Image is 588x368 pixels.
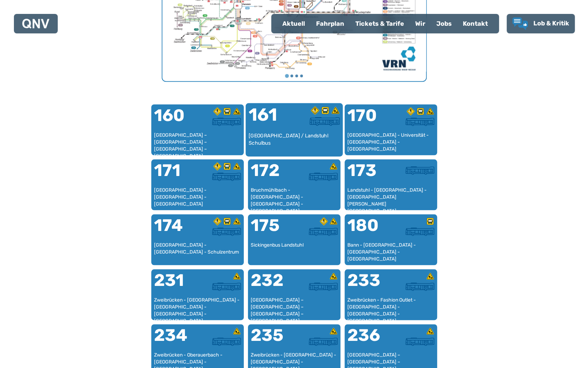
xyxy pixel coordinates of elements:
[347,272,391,297] div: 233
[212,337,241,346] img: Überlandbus
[290,74,293,77] button: Gehe zu Seite 2
[212,282,241,291] img: Überlandbus
[347,217,391,242] div: 180
[251,162,294,187] div: 172
[431,15,457,33] a: Jobs
[311,15,350,33] a: Fahrplan
[347,242,434,262] div: Bann - [GEOGRAPHIC_DATA] - [GEOGRAPHIC_DATA] - [GEOGRAPHIC_DATA]
[533,19,569,27] span: Lob & Kritik
[309,282,338,291] img: Überlandbus
[309,337,338,346] img: Überlandbus
[347,297,434,317] div: Zweibrücken - Fashion Outlet - [GEOGRAPHIC_DATA] - [GEOGRAPHIC_DATA] - [GEOGRAPHIC_DATA]
[410,15,431,33] a: Wir
[405,337,434,346] img: Überlandbus
[154,297,241,317] div: Zweibrücken - [GEOGRAPHIC_DATA] - [GEOGRAPHIC_DATA] - [GEOGRAPHIC_DATA] - [GEOGRAPHIC_DATA] - [GE...
[512,17,569,30] a: Lob & Kritik
[251,272,294,297] div: 232
[154,162,198,187] div: 171
[248,132,340,153] div: [GEOGRAPHIC_DATA] / Landstuhl Schulbus
[309,117,340,126] img: Überlandbus
[251,242,338,262] div: Sickingenbus Landstuhl
[347,107,391,132] div: 170
[300,74,303,77] button: Gehe zu Seite 4
[251,327,294,352] div: 235
[350,15,410,33] a: Tickets & Tarife
[347,187,434,207] div: Landstuhl - [GEOGRAPHIC_DATA] - [GEOGRAPHIC_DATA][PERSON_NAME][GEOGRAPHIC_DATA]
[285,74,289,78] button: Gehe zu Seite 1
[162,73,426,78] ul: Wählen Sie eine Seite zum Anzeigen
[347,132,434,152] div: [GEOGRAPHIC_DATA] - Universität - [GEOGRAPHIC_DATA] - [GEOGRAPHIC_DATA]
[347,327,391,352] div: 236
[154,327,198,352] div: 234
[295,74,298,77] button: Gehe zu Seite 3
[405,118,434,126] img: Überlandbus
[154,107,198,132] div: 160
[154,242,241,262] div: [GEOGRAPHIC_DATA] - [GEOGRAPHIC_DATA] - Schulzentrum
[248,106,294,132] div: 161
[277,15,311,33] a: Aktuell
[251,187,338,207] div: Bruchmühlbach - [GEOGRAPHIC_DATA] - [GEOGRAPHIC_DATA] - [GEOGRAPHIC_DATA] - [GEOGRAPHIC_DATA]
[154,217,198,242] div: 174
[212,118,241,126] img: Überlandbus
[347,162,391,187] div: 173
[154,132,241,152] div: [GEOGRAPHIC_DATA] – [GEOGRAPHIC_DATA] – [GEOGRAPHIC_DATA] – [GEOGRAPHIC_DATA] – [GEOGRAPHIC_DATA]...
[154,272,198,297] div: 231
[212,227,241,236] img: Überlandbus
[22,17,49,31] a: QNV Logo
[405,227,434,236] img: Überlandbus
[405,166,434,175] img: Überlandbus
[212,173,241,181] img: Überlandbus
[309,227,338,236] img: Überlandbus
[251,297,338,317] div: [GEOGRAPHIC_DATA] – [GEOGRAPHIC_DATA] – [GEOGRAPHIC_DATA] – [GEOGRAPHIC_DATA] – [GEOGRAPHIC_DATA]
[251,217,294,242] div: 175
[154,187,241,207] div: [GEOGRAPHIC_DATA] - [GEOGRAPHIC_DATA] - [GEOGRAPHIC_DATA]
[457,15,493,33] a: Kontakt
[309,173,338,181] img: Überlandbus
[405,282,434,291] img: Überlandbus
[22,19,49,29] img: QNV Logo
